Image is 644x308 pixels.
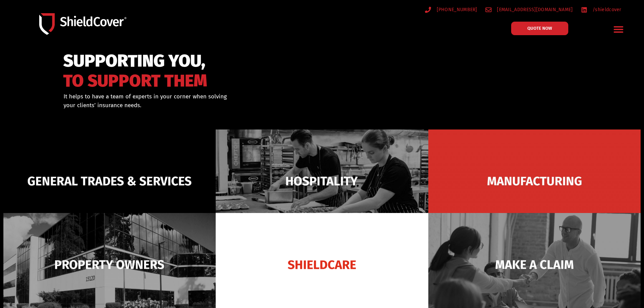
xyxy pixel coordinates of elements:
span: QUOTE NOW [527,26,552,30]
a: /shieldcover [581,5,621,14]
a: [EMAIL_ADDRESS][DOMAIN_NAME] [485,5,573,14]
span: /shieldcover [591,5,621,14]
div: Menu Toggle [611,21,627,37]
a: QUOTE NOW [511,22,568,35]
img: Shield-Cover-Underwriting-Australia-logo-full [39,13,126,34]
span: SUPPORTING YOU, [63,54,207,68]
a: [PHONE_NUMBER] [425,5,477,14]
span: [PHONE_NUMBER] [435,5,477,14]
span: [EMAIL_ADDRESS][DOMAIN_NAME] [495,5,573,14]
p: your clients’ insurance needs. [64,101,357,110]
div: It helps to have a team of experts in your corner when solving [64,92,357,110]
